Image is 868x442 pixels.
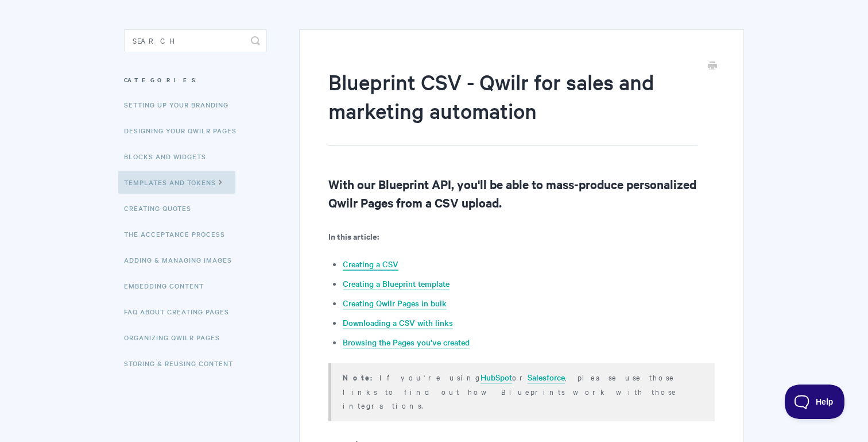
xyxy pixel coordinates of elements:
[343,370,700,412] p: If you're using or , please use those links to find out how Blueprints work with those integrations.
[328,175,715,212] h2: With our Blueprint API, you'll be able to mass-produce personalized Qwilr Pages from a CSV upload.
[124,145,215,168] a: Blocks and Widgets
[343,297,447,310] a: Creating Qwilr Pages in bulk
[124,248,241,271] a: Adding & Managing Images
[328,67,697,146] h1: Blueprint CSV - Qwilr for sales and marketing automation
[785,385,845,419] iframe: Toggle Customer Support
[124,274,212,297] a: Embedding Content
[124,197,200,220] a: Creating Quotes
[343,278,449,290] a: Creating a Blueprint template
[343,336,470,349] a: Browsing the Pages you've created
[328,230,379,242] strong: In this article:
[124,119,245,142] a: Designing Your Qwilr Pages
[480,371,512,384] a: HubSpot
[124,29,267,52] input: Search
[343,258,398,271] a: Creating a CSV
[708,60,717,73] a: Print this Article
[343,317,453,329] a: Downloading a CSV with links
[343,372,379,383] strong: Note:
[118,171,235,194] a: Templates and Tokens
[124,93,237,116] a: Setting up your Branding
[124,352,242,375] a: Storing & Reusing Content
[124,300,238,323] a: FAQ About Creating Pages
[124,326,228,349] a: Organizing Qwilr Pages
[528,371,565,384] a: Salesforce
[124,70,267,90] h3: Categories
[124,222,234,245] a: The Acceptance Process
